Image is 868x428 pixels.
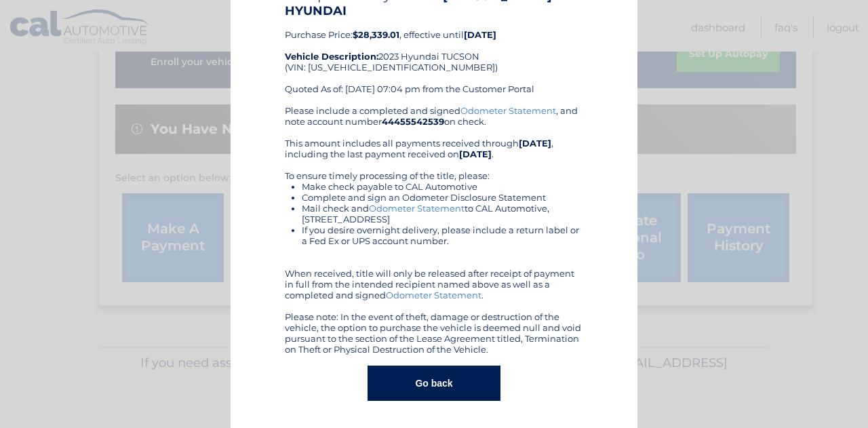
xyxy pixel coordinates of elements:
[459,149,492,159] b: [DATE]
[368,366,500,401] button: Go back
[285,105,583,355] div: Please include a completed and signed , and note account number on check. This amount includes al...
[353,29,399,40] b: $28,339.01
[386,290,481,300] a: Odometer Statement
[464,29,496,40] b: [DATE]
[382,116,444,127] b: 44455542539
[302,192,583,203] li: Complete and sign an Odometer Disclosure Statement
[302,181,583,192] li: Make check payable to CAL Automotive
[285,51,378,62] strong: Vehicle Description:
[369,203,465,214] a: Odometer Statement
[302,203,583,225] li: Mail check and to CAL Automotive, [STREET_ADDRESS]
[519,138,551,149] b: [DATE]
[302,225,583,246] li: If you desire overnight delivery, please include a return label or a Fed Ex or UPS account number.
[460,105,556,116] a: Odometer Statement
